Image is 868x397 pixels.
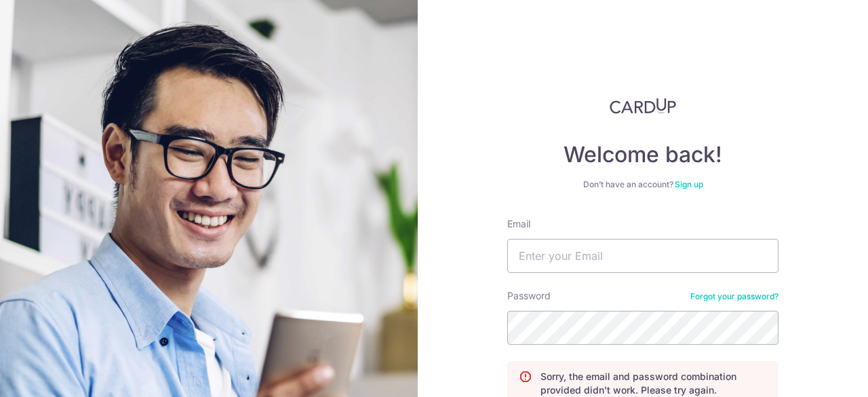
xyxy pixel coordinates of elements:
label: Password [507,289,551,303]
img: CardUp Logo [610,98,676,114]
div: Don’t have an account? [507,179,778,190]
input: Enter your Email [507,239,778,273]
a: Forgot your password? [690,291,778,302]
p: Sorry, the email and password combination provided didn't work. Please try again. [540,370,767,397]
a: Sign up [675,179,703,189]
label: Email [507,217,530,231]
h4: Welcome back! [507,141,778,168]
